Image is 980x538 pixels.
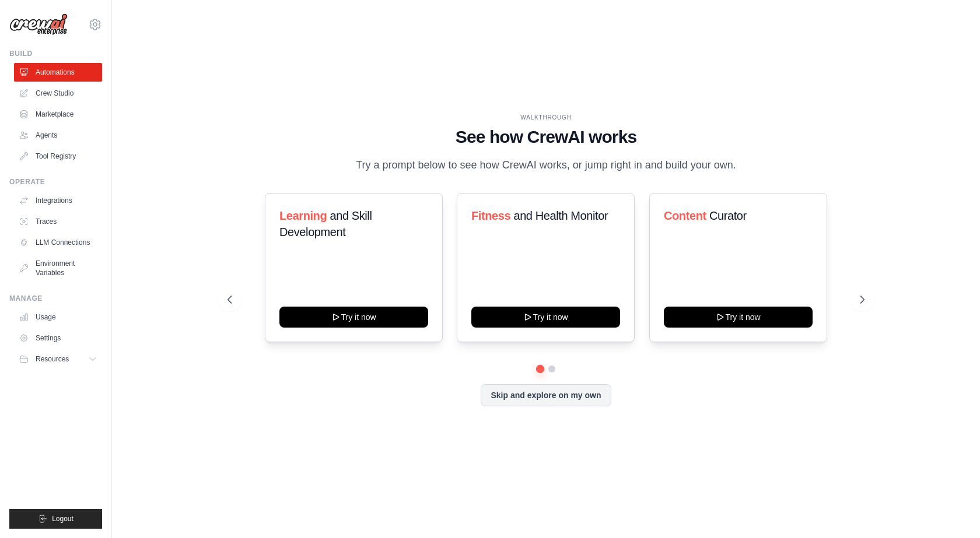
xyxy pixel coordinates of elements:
p: Try a prompt below to see how CrewAI works, or jump right in and build your own. [350,157,742,174]
span: Learning [279,209,327,222]
a: Marketplace [14,105,102,124]
a: Usage [14,308,102,326]
button: Skip and explore on my own [481,384,611,406]
a: Settings [14,329,102,347]
a: Environment Variables [14,254,102,282]
button: Try it now [664,307,813,328]
span: Content [664,209,706,222]
span: Resources [36,354,69,364]
a: LLM Connections [14,233,102,252]
span: Logout [52,514,73,523]
a: Integrations [14,191,102,210]
div: Manage [9,294,102,303]
h1: See how CrewAI works [228,126,864,147]
a: Traces [14,212,102,231]
button: Try it now [471,307,620,328]
a: Automations [14,63,102,82]
a: Crew Studio [14,84,102,103]
div: Build [9,49,102,58]
span: and Health Monitor [514,209,608,222]
div: WALKTHROUGH [228,113,864,122]
a: Agents [14,126,102,145]
div: Operate [9,177,102,187]
span: Curator [709,209,746,222]
span: Fitness [471,209,510,222]
iframe: Chat Widget [922,482,980,538]
button: Logout [9,509,102,529]
button: Try it now [279,307,428,328]
a: Tool Registry [14,147,102,166]
img: Logo [9,13,68,36]
span: and Skill Development [279,209,372,238]
button: Resources [14,350,102,368]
